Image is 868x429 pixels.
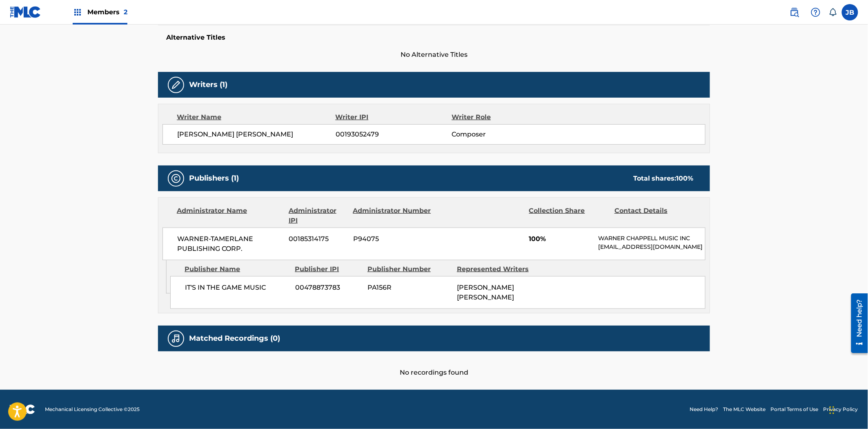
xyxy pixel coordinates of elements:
[452,112,557,122] div: Writer Role
[457,264,540,274] div: Represented Writers
[185,264,289,274] div: Publisher Name
[452,130,557,139] span: Composer
[842,4,858,20] div: User Menu
[690,406,719,413] a: Need Help?
[336,130,452,139] span: 00193052479
[823,406,858,413] a: Privacy Policy
[830,398,835,422] div: Drag
[10,6,41,18] img: MLC Logo
[166,34,702,42] h5: Alternative Titles
[177,234,283,254] span: WARNER-TAMERLANE PUBLISHING CORP.
[811,7,821,17] img: help
[289,234,347,244] span: 00185314175
[353,234,432,244] span: P94075
[723,406,766,413] a: The MLC Website
[177,206,283,226] div: Administrator Name
[295,283,361,293] span: 00478873783
[771,406,819,413] a: Portal Terms of Use
[367,264,451,274] div: Publisher Number
[829,8,837,16] div: Notifications
[353,206,432,226] div: Administrator Number
[124,8,127,16] span: 2
[599,234,705,243] p: WARNER CHAPPELL MUSIC INC
[845,290,868,356] iframe: Resource Center
[599,243,705,251] p: [EMAIL_ADDRESS][DOMAIN_NAME]
[457,284,514,301] span: [PERSON_NAME] [PERSON_NAME]
[677,174,694,182] span: 100 %
[289,206,347,226] div: Administrator IPI
[171,80,181,90] img: Writers
[73,7,82,17] img: Top Rightsholders
[827,390,868,429] iframe: Chat Widget
[171,334,181,344] img: Matched Recordings
[158,50,710,60] span: No Alternative Titles
[185,283,289,293] span: IT'S IN THE GAME MUSIC
[295,264,361,274] div: Publisher IPI
[10,404,35,414] img: logo
[189,334,280,343] h5: Matched Recordings (0)
[45,406,140,413] span: Mechanical Licensing Collective © 2025
[158,351,710,378] div: No recordings found
[633,174,694,183] div: Total shares:
[786,4,803,20] a: Public Search
[808,4,824,20] div: Help
[529,206,608,226] div: Collection Share
[87,7,127,17] span: Members
[189,80,227,89] h5: Writers (1)
[614,206,694,226] div: Contact Details
[171,174,181,183] img: Publishers
[529,234,592,244] span: 100%
[367,283,451,293] span: PA156R
[790,7,799,17] img: search
[189,174,239,183] h5: Publishers (1)
[336,112,452,122] div: Writer IPI
[177,130,336,139] span: [PERSON_NAME] [PERSON_NAME]
[177,112,336,122] div: Writer Name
